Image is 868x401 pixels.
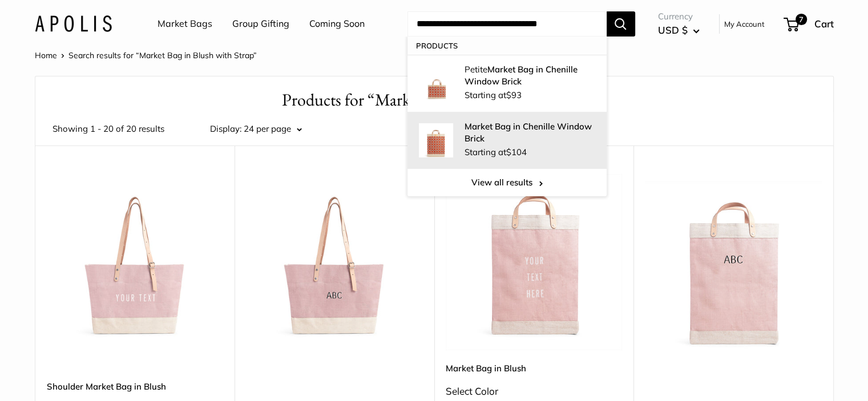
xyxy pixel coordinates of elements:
span: Showing 1 - 20 of 20 results [53,121,164,137]
a: View all results [407,169,607,196]
a: Group Gifting [232,15,289,33]
img: Shoulder Market Bag in Blush [47,174,224,351]
button: 24 per page [244,121,302,137]
span: $93 [506,90,522,100]
span: 7 [795,14,806,25]
img: Shoulder Market Bag in Blush with Shadow Monogram [246,174,423,351]
img: Apolis [35,15,112,32]
span: Starting at [465,90,522,100]
a: Market Bag in Blush with Shadow MonogramMarket Bag in Blush with Shadow Monogram [645,174,822,351]
a: Shoulder Market Bag in Blush with Shadow MonogramShoulder Market Bag in Blush with Shadow Monogram [246,174,423,351]
a: Market Bags [158,15,212,33]
span: Starting at [465,147,527,157]
img: Market Bag in Chenille Window Brick [419,123,453,157]
nav: Breadcrumb [35,48,257,63]
a: Market Bag in Blush [446,362,623,375]
a: Shoulder Market Bag in BlushShoulder Market Bag in Blush [47,174,224,351]
input: Search... [407,11,607,37]
a: Market Bag in Chenille Window Brick Market Bag in Chenille Window Brick Starting at$104 [407,112,607,169]
p: Petite [465,63,595,87]
a: Coming Soon [309,15,365,33]
a: My Account [724,17,765,31]
label: Display: [210,121,241,137]
div: Select Color [446,382,623,400]
span: 24 per page [244,123,291,134]
button: Search [607,11,635,37]
h1: Products for “Market Bag in Blush with Strap” [53,88,816,112]
button: USD $ [658,21,700,39]
span: Search results for “Market Bag in Blush with Strap” [68,50,257,60]
a: Shoulder Market Bag in Blush [47,380,224,393]
a: Home [35,50,57,60]
span: Cart [814,18,834,30]
a: 7 Cart [785,15,834,33]
span: $104 [506,147,527,157]
img: Market Bag in Blush with Shadow Monogram [645,174,822,351]
a: Petite Market Bag in Chenille Window Brick PetiteMarket Bag in Chenille Window Brick Starting at$93 [407,55,607,112]
strong: Market Bag in Chenille Window Brick [465,121,592,144]
span: Currency [658,9,700,25]
span: USD $ [658,24,688,36]
img: Petite Market Bag in Chenille Window Brick [419,66,453,100]
strong: Market Bag in Chenille Window Brick [465,64,578,87]
p: Products [407,37,607,55]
